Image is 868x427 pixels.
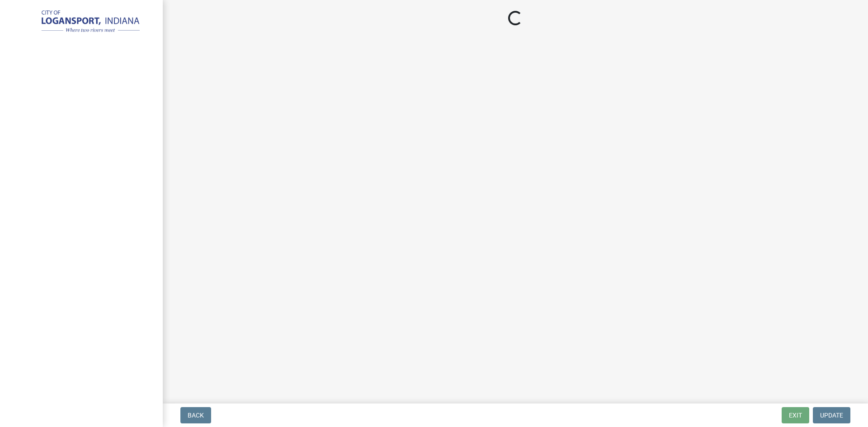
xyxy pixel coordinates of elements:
[188,412,204,419] span: Back
[782,407,809,423] button: Exit
[813,407,850,423] button: Update
[18,9,148,35] img: City of Logansport, Indiana
[180,407,211,423] button: Back
[820,412,843,419] span: Update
